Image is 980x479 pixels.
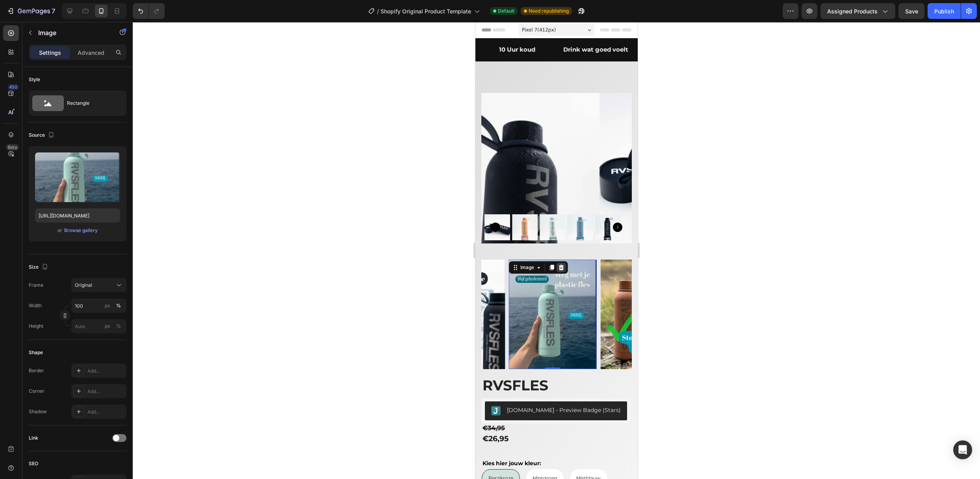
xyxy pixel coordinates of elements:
[29,434,38,442] div: Link
[71,278,126,292] button: Original
[133,3,165,19] div: Undo/Redo
[29,349,43,356] div: Shape
[29,302,42,309] label: Width
[29,130,56,141] div: Source
[934,7,954,15] div: Publish
[953,440,972,459] div: Open Intercom Messenger
[87,388,124,395] div: Add...
[380,7,471,15] span: Shopify Original Product Template
[35,208,120,223] input: https://example.com/image.jpg
[498,7,514,15] span: Default
[116,302,121,309] div: %
[7,84,19,90] div: 450
[116,323,121,330] div: %
[57,453,82,459] span: Mintgroen
[29,76,40,83] div: Style
[3,3,59,19] button: 7
[29,323,43,330] label: Height
[29,262,50,273] div: Size
[114,301,123,310] button: px
[475,22,638,479] iframe: Design area
[6,411,34,423] div: €26,95
[9,379,152,398] button: Judge.me - Preview Badge (Stars)
[64,227,98,234] div: Browse gallery
[928,3,961,19] button: Publish
[529,7,569,15] span: Need republishing
[13,453,38,459] span: Perzikroze
[6,401,156,411] div: €34,95
[29,282,43,289] label: Frame
[125,238,213,347] img: gempages_547889244891251592-8a640196-98ea-46a1-900b-73cf0981957c.webp
[6,144,19,150] div: Beta
[898,3,924,19] button: Save
[29,460,38,467] div: SEO
[377,7,379,15] span: /
[29,388,45,395] div: Corner
[35,152,120,202] img: preview-image
[71,319,126,333] input: px%
[105,323,110,330] div: px
[7,438,66,445] span: Kies hier jouw kleur:
[38,28,105,37] p: Image
[29,367,44,374] div: Border
[103,321,112,331] button: %
[827,7,878,15] span: Assigned Products
[32,384,145,392] div: [DOMAIN_NAME] - Preview Badge (Stars)
[64,227,98,234] button: Browse gallery
[39,48,61,57] p: Settings
[103,301,112,310] button: %
[78,48,104,57] p: Advanced
[114,321,123,331] button: px
[905,8,918,15] span: Save
[87,408,124,416] div: Add...
[6,353,156,373] h1: RVSFLES
[75,282,92,289] span: Original
[105,302,110,309] div: px
[87,368,124,375] div: Add...
[820,3,895,19] button: Assigned Products
[52,6,55,16] p: 7
[58,226,62,235] span: or
[101,453,125,459] span: Mistblauw
[29,408,47,415] div: Shadow
[71,299,126,313] input: px%
[67,94,115,112] div: Rectangle
[16,384,25,394] img: Judgeme.png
